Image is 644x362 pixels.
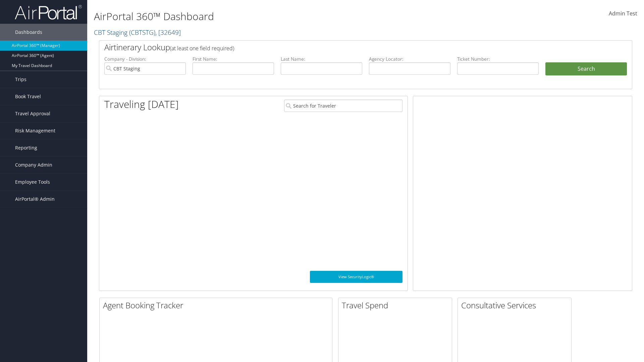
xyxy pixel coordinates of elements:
label: Ticket Number: [457,56,539,62]
span: Admin Test [609,10,637,17]
span: Company Admin [15,157,52,173]
h2: Consultative Services [461,300,571,311]
input: Search for Traveler [284,100,402,112]
span: Reporting [15,139,37,156]
label: Company - Division: [104,56,186,62]
h2: Airtinerary Lookup [104,42,583,53]
span: Risk Management [15,122,55,139]
h1: Traveling [DATE] [104,97,179,111]
span: (at least one field required) [170,45,234,52]
label: First Name: [193,56,274,62]
a: CBT Staging [94,28,181,37]
a: View SecurityLogic® [310,271,402,283]
span: ( CBTSTG ) [129,28,155,37]
span: , [ 32649 ] [155,28,181,37]
label: Agency Locator: [369,56,450,62]
a: Admin Test [609,3,637,24]
span: AirPortal® Admin [15,191,55,207]
span: Book Travel [15,88,41,105]
span: Dashboards [15,24,42,41]
span: Trips [15,71,26,88]
h2: Travel Spend [342,300,452,311]
h2: Agent Booking Tracker [103,300,332,311]
label: Last Name: [281,56,362,62]
img: airportal-logo.png [15,4,82,20]
h1: AirPortal 360™ Dashboard [94,9,456,23]
span: Employee Tools [15,174,50,190]
button: Search [545,62,627,76]
span: Travel Approval [15,105,50,122]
